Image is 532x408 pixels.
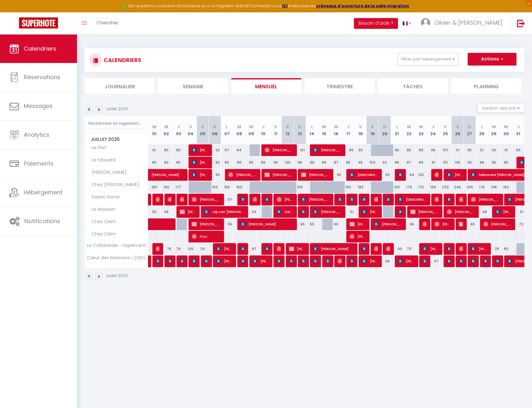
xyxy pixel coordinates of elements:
span: [PERSON_NAME] [156,243,160,255]
div: 87 [221,144,233,156]
div: 160 [391,181,403,193]
th: 13 [294,116,306,144]
div: 65 [294,218,306,230]
div: 95 [355,157,367,168]
div: 105 [452,157,464,168]
div: 90 [355,144,367,156]
span: [PERSON_NAME] [422,218,426,230]
div: 65 [330,218,342,230]
span: [PERSON_NAME] [483,218,511,230]
div: 80 [160,144,172,156]
input: Rechercher un logement... [88,118,144,129]
th: 07 [221,116,233,144]
abbr: M [237,124,241,130]
th: 29 [488,116,500,144]
span: [PERSON_NAME] [192,144,208,156]
span: [PERSON_NAME] [471,255,475,267]
button: Actions [468,53,516,66]
abbr: S [201,124,204,130]
span: [PERSON_NAME] [362,193,366,205]
span: [PERSON_NAME] [240,218,293,230]
span: [PERSON_NAME] [349,230,366,242]
div: 85 [342,157,354,168]
span: Le First [86,144,110,151]
div: 168 [488,181,500,193]
div: 105 [184,243,196,255]
th: 31 [512,116,524,144]
abbr: S [371,124,374,130]
div: 80 [221,157,233,168]
div: 163 [233,181,245,193]
abbr: M [322,124,326,130]
div: 92 [209,144,221,156]
th: 24 [427,116,439,144]
span: [PERSON_NAME] [180,255,184,267]
div: 170 [415,181,427,193]
li: Mensuel [231,78,301,94]
a: créneaux d'ouverture de la salle migration [316,3,409,9]
span: [PERSON_NAME] [168,255,172,267]
span: Olivier & [PERSON_NAME] [434,19,503,27]
span: [PERSON_NAME] [313,206,341,218]
div: 51 [342,206,354,218]
span: [PERSON_NAME] [398,169,402,181]
p: Juillet 2025 [106,273,128,279]
div: 48 [476,206,488,218]
div: 87 [245,243,257,255]
div: 65 [464,218,476,230]
span: [PERSON_NAME] [362,243,366,255]
div: 199 [427,181,439,193]
th: 02 [160,116,172,144]
th: 03 [172,116,184,144]
span: [PERSON_NAME] [301,193,329,205]
span: [PERSON_NAME] [253,193,257,205]
span: [PERSON_NAME] DI ROSA [289,243,305,255]
a: ... Olivier & [PERSON_NAME] [416,12,510,35]
div: 199 [294,181,306,193]
div: 80 [245,157,257,168]
img: logout [517,19,525,27]
div: 162 [500,181,512,193]
th: 11 [269,116,281,144]
th: 22 [403,116,415,144]
abbr: J [262,124,265,130]
abbr: L [481,124,483,130]
div: 101 [439,157,452,168]
th: 20 [379,116,391,144]
div: 160 [160,181,172,193]
span: [PERSON_NAME] [325,255,330,267]
abbr: M [419,124,423,130]
div: 168 [221,181,233,193]
span: [PERSON_NAME] [240,243,245,255]
div: 67 [427,255,439,267]
span: [PERSON_NAME] [386,243,390,255]
span: [PERSON_NAME] [386,193,390,205]
abbr: M [334,124,338,130]
div: 87 [403,157,415,168]
span: [PERSON_NAME] [277,255,281,267]
span: [PERSON_NAME] [301,255,305,267]
span: [PERSON_NAME] [495,206,511,218]
span: [PERSON_NAME] [253,255,269,267]
div: 96 [269,157,281,168]
abbr: V [274,124,277,130]
span: [PERSON_NAME] [459,218,463,230]
th: 16 [330,116,342,144]
span: Paiements [24,160,54,167]
span: [PERSON_NAME] [410,206,439,218]
li: Planning [451,78,521,94]
div: 57 [221,194,233,205]
div: 80 [257,157,269,168]
div: 80 [233,157,245,168]
span: [PERSON_NAME] [459,243,463,255]
span: Salini Prahladsingh [277,206,293,218]
span: [PERSON_NAME] [151,166,195,178]
span: Chez [PERSON_NAME] [86,181,141,188]
div: 80 [172,157,184,168]
div: 89 [318,157,330,168]
div: 86 [391,157,403,168]
span: [PERSON_NAME] [349,255,354,267]
span: [PERSON_NAME] [204,255,208,267]
a: [PERSON_NAME] [148,169,160,181]
div: 86 [391,144,403,156]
